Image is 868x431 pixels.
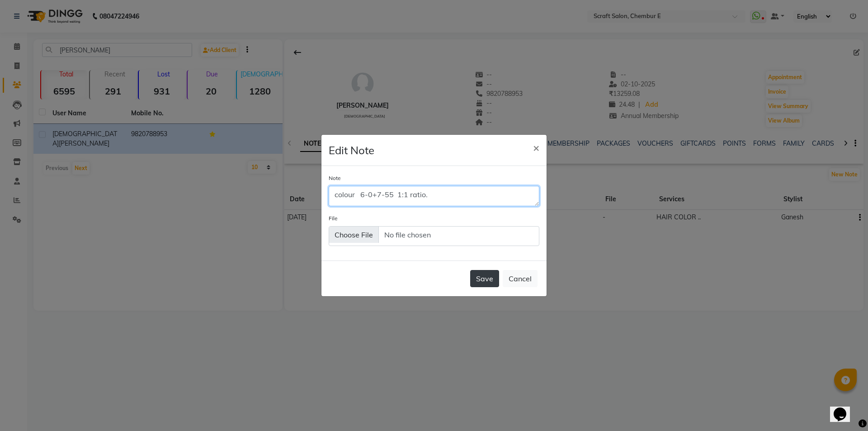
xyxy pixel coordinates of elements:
span: × [533,141,539,154]
label: File [329,214,338,223]
h4: Edit Note [329,142,374,158]
button: Cancel [503,270,538,287]
iframe: chat widget [830,395,859,422]
label: Note [329,174,341,182]
button: Save [470,270,499,287]
button: Close [526,135,547,160]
